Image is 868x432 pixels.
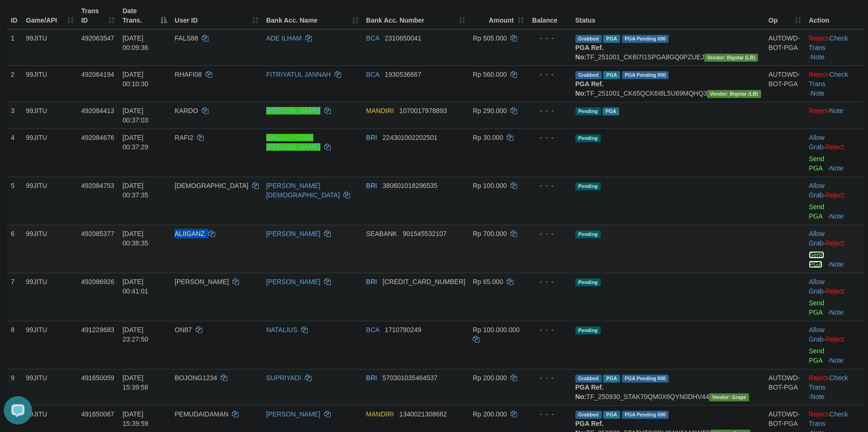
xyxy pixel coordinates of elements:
[366,182,377,189] span: BRI
[266,34,302,42] a: ADE ILHAM
[809,134,825,151] span: ·
[825,239,844,247] a: Reject
[765,2,805,29] th: Op: activate to sort column ascending
[575,44,604,61] b: PGA Ref. No:
[532,277,568,286] div: - - -
[575,107,601,115] span: Pending
[175,71,202,78] span: RHAFI08
[575,182,601,190] span: Pending
[7,177,22,225] td: 5
[825,143,844,151] a: Reject
[575,278,601,286] span: Pending
[7,273,22,321] td: 7
[366,134,377,141] span: BRI
[603,375,620,383] span: Marked by aekrubicon
[175,107,198,114] span: KARDO
[473,182,507,189] span: Rp 100.000
[175,410,228,418] span: PEMUDAIDAMAN
[809,182,824,199] a: Allow Grab
[22,177,78,225] td: 99JITU
[622,411,669,419] span: PGA Pending
[266,182,340,199] a: [PERSON_NAME][DEMOGRAPHIC_DATA]
[175,134,193,141] span: RAFI2
[532,373,568,383] div: - - -
[809,71,828,78] a: Reject
[811,90,825,97] a: Note
[7,129,22,177] td: 4
[809,410,828,418] a: Reject
[22,225,78,273] td: 99JITU
[122,326,148,343] span: [DATE] 23:27:50
[385,326,422,334] span: Copy 1710780249 to clipboard
[473,278,503,285] span: Rp 65.000
[366,107,394,114] span: MANDIRI
[473,107,507,114] span: Rp 290.000
[532,133,568,142] div: - - -
[7,369,22,405] td: 9
[122,71,148,88] span: [DATE] 00:10:30
[473,34,507,42] span: Rp 505.000
[171,2,262,29] th: User ID: activate to sort column ascending
[572,369,765,405] td: TF_250930_STAK70QM0X6QYN0DHV44
[175,326,192,334] span: ON87
[399,410,447,418] span: Copy 1340021308662 to clipboard
[175,278,229,285] span: [PERSON_NAME]
[78,2,119,29] th: Trans ID: activate to sort column ascending
[382,134,438,141] span: Copy 224301002202501 to clipboard
[266,71,331,78] a: FITRIYATUL JANNAH
[707,90,761,98] span: Vendor URL: https://dashboard.q2checkout.com/secure
[809,134,824,151] a: Allow Grab
[81,71,114,78] span: 492064194
[575,71,602,79] span: Grabbed
[175,182,248,189] span: [DEMOGRAPHIC_DATA]
[22,129,78,177] td: 99JITU
[382,182,438,189] span: Copy 380601018296535 to clipboard
[825,287,844,295] a: Reject
[473,71,507,78] span: Rp 560.000
[805,129,864,177] td: ·
[532,181,568,190] div: - - -
[765,369,805,405] td: AUTOWD-BOT-PGA
[603,107,619,115] span: PGA
[532,325,568,334] div: - - -
[366,326,379,334] span: BCA
[469,2,528,29] th: Amount: activate to sort column ascending
[473,326,520,334] span: Rp 100.000.000
[7,102,22,129] td: 3
[809,326,825,343] span: ·
[809,278,825,295] span: ·
[473,374,507,382] span: Rp 200.000
[366,278,377,285] span: BRI
[81,134,114,141] span: 492084676
[622,71,669,79] span: PGA Pending
[473,134,503,141] span: Rp 30.000
[532,229,568,238] div: - - -
[532,409,568,419] div: - - -
[22,29,78,66] td: 99JITU
[366,410,394,418] span: MANDIRI
[809,278,824,295] a: Allow Grab
[266,107,320,114] a: [PERSON_NAME]
[266,134,320,151] a: BAGUS PUTRA [PERSON_NAME]
[809,299,824,316] a: Send PGA
[4,4,32,32] button: Open LiveChat chat widget
[830,212,844,220] a: Note
[532,106,568,115] div: - - -
[175,230,205,237] span: ALIIGANZ
[809,34,848,51] a: Check Trans
[366,34,379,42] span: BCA
[809,230,825,247] span: ·
[266,326,297,334] a: NATALIUS
[266,374,301,382] a: SUPRIYADI
[575,80,604,97] b: PGA Ref. No:
[805,2,864,29] th: Action
[805,321,864,369] td: ·
[805,177,864,225] td: ·
[266,230,320,237] a: [PERSON_NAME]
[81,34,114,42] span: 492063547
[809,326,824,343] a: Allow Grab
[572,65,765,102] td: TF_251001_CK65QCK6I8L5U69MQHQ3
[809,374,828,382] a: Reject
[7,65,22,102] td: 2
[622,35,669,43] span: PGA Pending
